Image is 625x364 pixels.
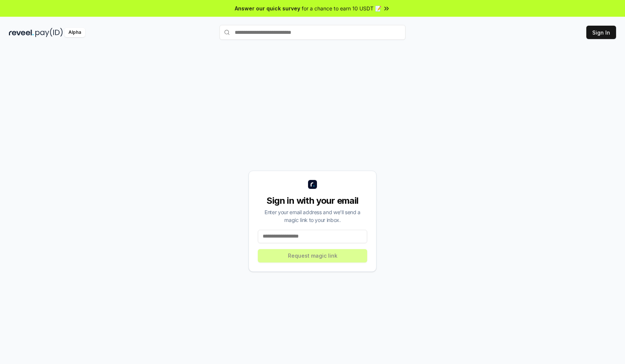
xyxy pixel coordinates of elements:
[9,28,34,37] img: reveel_dark
[35,28,63,37] img: pay_id
[235,4,300,12] span: Answer our quick survey
[258,208,367,224] div: Enter your email address and we’ll send a magic link to your inbox.
[308,180,317,189] img: logo_small
[302,4,381,12] span: for a chance to earn 10 USDT 📝
[586,26,616,39] button: Sign In
[258,195,367,207] div: Sign in with your email
[64,28,85,37] div: Alpha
